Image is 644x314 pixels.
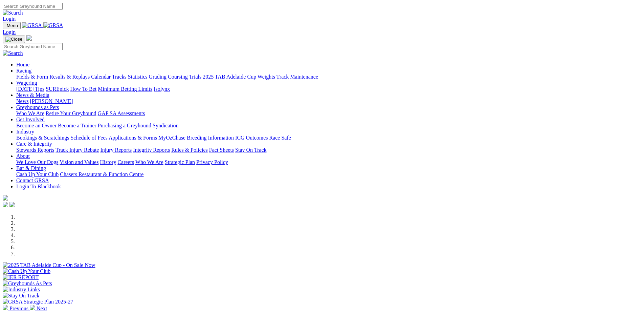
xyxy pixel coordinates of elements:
a: Results & Replays [49,74,90,80]
img: Cash Up Your Club [3,268,50,274]
a: Retire Your Greyhound [46,110,96,116]
a: Wagering [16,80,37,86]
div: Bar & Dining [16,171,641,177]
div: News & Media [16,98,641,104]
a: Track Injury Rebate [55,147,99,153]
a: Track Maintenance [276,74,318,80]
a: Fields & Form [16,74,48,80]
a: We Love Our Dogs [16,159,58,165]
a: Privacy Policy [196,159,228,165]
img: facebook.svg [3,202,8,207]
a: Stewards Reports [16,147,54,153]
a: Stay On Track [235,147,266,153]
div: About [16,159,641,165]
img: Search [3,10,23,16]
a: Industry [16,129,34,134]
a: Calendar [91,74,111,80]
a: Purchasing a Greyhound [98,123,151,128]
a: Bookings & Scratchings [16,135,69,141]
a: ICG Outcomes [235,135,268,141]
a: Become an Owner [16,123,57,128]
img: GRSA [43,22,63,28]
img: logo-grsa-white.png [3,195,8,201]
a: 2025 TAB Adelaide Cup [203,74,256,80]
a: Previous [3,306,30,311]
img: Greyhounds As Pets [3,280,52,287]
div: Get Involved [16,123,641,129]
a: Integrity Reports [133,147,170,153]
a: Strategic Plan [165,159,195,165]
a: Who We Are [16,110,44,116]
span: Next [37,306,47,311]
a: Racing [16,68,31,74]
a: SUREpick [46,86,69,92]
span: Menu [7,23,18,28]
img: 2025 TAB Adelaide Cup - On Sale Now [3,262,95,268]
a: [DATE] Tips [16,86,44,92]
a: About [16,153,30,159]
a: Careers [117,159,134,165]
div: Industry [16,135,641,141]
span: Previous [9,306,28,311]
div: Wagering [16,86,641,92]
a: Login [3,29,16,35]
a: Greyhounds as Pets [16,104,59,110]
a: Cash Up Your Club [16,171,59,177]
a: Isolynx [154,86,170,92]
a: Login To Blackbook [16,184,61,189]
input: Search [3,43,63,50]
a: News [16,98,28,104]
div: Racing [16,74,641,80]
a: GAP SA Assessments [98,110,145,116]
img: chevron-right-pager-white.svg [30,305,35,310]
a: Who We Are [135,159,163,165]
a: Contact GRSA [16,177,49,183]
a: Applications & Forms [109,135,157,141]
a: Login [3,16,16,22]
a: History [100,159,116,165]
div: Greyhounds as Pets [16,110,641,117]
a: Chasers Restaurant & Function Centre [60,171,143,177]
a: News & Media [16,92,49,98]
a: Home [16,62,29,67]
a: Injury Reports [100,147,132,153]
a: Vision and Values [60,159,98,165]
a: Trials [189,74,201,80]
a: [PERSON_NAME] [30,98,73,104]
a: Statistics [128,74,148,80]
img: IER REPORT [3,274,39,280]
img: Stay On Track [3,293,39,299]
img: twitter.svg [9,202,15,207]
a: Schedule of Fees [70,135,107,141]
a: Grading [149,74,166,80]
a: Get Involved [16,117,45,122]
a: MyOzChase [158,135,185,141]
a: Breeding Information [187,135,234,141]
img: Industry Links [3,287,40,293]
img: GRSA [22,22,42,28]
a: Become a Trainer [58,123,96,128]
a: How To Bet [70,86,97,92]
button: Toggle navigation [3,22,21,29]
a: Rules & Policies [171,147,208,153]
img: chevron-left-pager-white.svg [3,305,8,310]
a: Coursing [168,74,188,80]
img: GRSA Strategic Plan 2025-27 [3,299,73,305]
input: Search [3,3,63,10]
a: Minimum Betting Limits [98,86,152,92]
img: Close [5,37,22,42]
a: Syndication [153,123,178,128]
a: Weights [258,74,275,80]
button: Toggle navigation [3,36,25,43]
a: Fact Sheets [209,147,234,153]
a: Bar & Dining [16,165,46,171]
a: Tracks [112,74,127,80]
img: Search [3,50,23,56]
a: Care & Integrity [16,141,52,147]
a: Race Safe [269,135,291,141]
a: Next [30,306,47,311]
img: logo-grsa-white.png [26,35,32,41]
div: Care & Integrity [16,147,641,153]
